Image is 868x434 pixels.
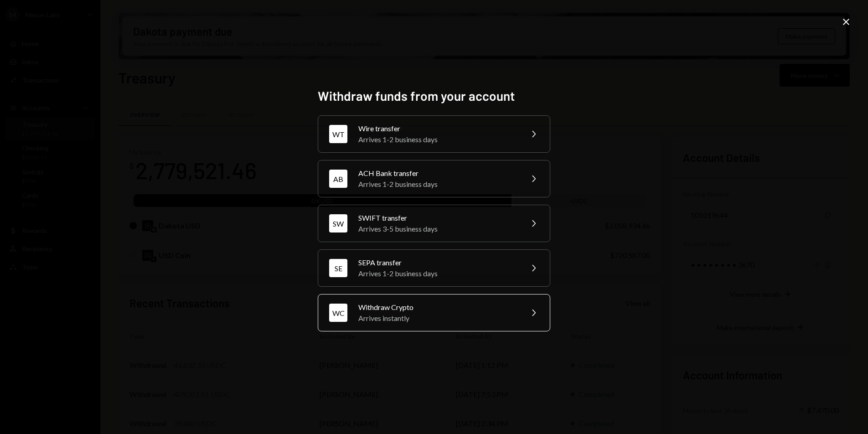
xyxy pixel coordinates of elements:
[358,179,517,190] div: Arrives 1-2 business days
[358,257,517,268] div: SEPA transfer
[329,170,347,188] div: AB
[329,304,347,322] div: WC
[358,168,517,179] div: ACH Bank transfer
[318,249,550,287] button: SESEPA transferArrives 1-2 business days
[358,302,517,313] div: Withdraw Crypto
[358,313,517,324] div: Arrives instantly
[318,294,550,331] button: WCWithdraw CryptoArrives instantly
[329,125,347,143] div: WT
[358,134,517,145] div: Arrives 1-2 business days
[318,87,550,105] h2: Withdraw funds from your account
[358,212,517,223] div: SWIFT transfer
[358,223,517,234] div: Arrives 3-5 business days
[329,259,347,277] div: SE
[318,115,550,153] button: WTWire transferArrives 1-2 business days
[329,214,347,232] div: SW
[358,268,517,279] div: Arrives 1-2 business days
[318,205,550,242] button: SWSWIFT transferArrives 3-5 business days
[318,160,550,197] button: ABACH Bank transferArrives 1-2 business days
[358,123,517,134] div: Wire transfer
